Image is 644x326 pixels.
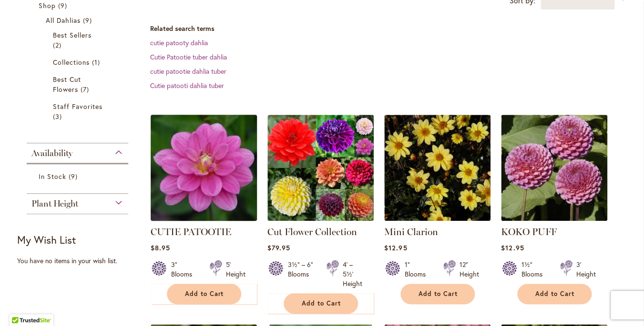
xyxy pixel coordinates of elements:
a: CUTIE PATOOTIE [151,214,257,223]
span: 9 [69,171,80,181]
span: Plant Height [31,198,78,209]
span: 2 [53,40,64,50]
span: Add to Cart [185,290,224,298]
a: Cut Flower Collection [267,226,357,237]
a: Staff Favorites [53,101,105,121]
span: Collections [53,58,90,67]
a: Cutie Patootie tuber dahlia [150,52,227,61]
span: Add to Cart [535,290,574,298]
iframe: Launch Accessibility Center [7,292,34,319]
a: KOKO PUFF [501,214,607,223]
div: 4' – 5½' Height [343,260,362,288]
span: 7 [81,84,92,94]
a: CUTIE PATOOTIE [151,226,231,237]
a: cutie patootie dahlia tuber [150,67,226,76]
img: Mini Clarion [384,115,491,221]
a: All Dahlias [46,15,112,25]
span: Best Cut Flowers [53,75,81,94]
img: CUT FLOWER COLLECTION [267,115,374,221]
div: 5' Height [226,260,245,279]
a: Mini Clarion [384,226,438,237]
div: 3" Blooms [171,260,198,279]
span: 1 [92,57,102,67]
span: Staff Favorites [53,102,103,111]
a: Cutie patooti dahlia tuber [150,81,224,90]
div: 1½" Blooms [521,260,548,279]
strong: My Wish List [17,233,76,247]
span: 3 [53,111,64,121]
a: Shop [39,0,119,10]
button: Add to Cart [517,284,592,304]
div: 12" Height [460,260,479,279]
span: Availability [31,148,72,158]
span: $79.95 [267,243,290,252]
a: Best Sellers [53,30,105,50]
a: Collections [53,57,105,67]
button: Add to Cart [167,284,241,304]
img: CUTIE PATOOTIE [148,112,259,223]
span: Shop [39,1,56,10]
a: cutie patooty dahlia [150,38,208,47]
span: Add to Cart [419,290,458,298]
span: $12.95 [501,243,524,252]
a: CUT FLOWER COLLECTION [267,214,374,223]
a: In Stock 9 [39,171,119,181]
div: 1" Blooms [405,260,431,279]
span: 9 [83,15,94,25]
img: KOKO PUFF [501,115,607,221]
div: 3' Height [576,260,596,279]
button: Add to Cart [284,293,358,314]
span: $12.95 [384,243,407,252]
a: Best Cut Flowers [53,74,105,94]
a: Mini Clarion [384,214,491,223]
span: Add to Cart [302,299,341,307]
span: All Dahlias [46,16,81,25]
dt: Related search terms [150,24,627,33]
div: 3½" – 6" Blooms [288,260,315,288]
span: 9 [58,0,70,10]
button: Add to Cart [400,284,475,304]
span: In Stock [39,172,66,181]
a: KOKO PUFF [501,226,557,237]
div: You have no items in your wish list. [17,256,144,266]
span: $8.95 [151,243,170,252]
span: Best Sellers [53,30,92,40]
